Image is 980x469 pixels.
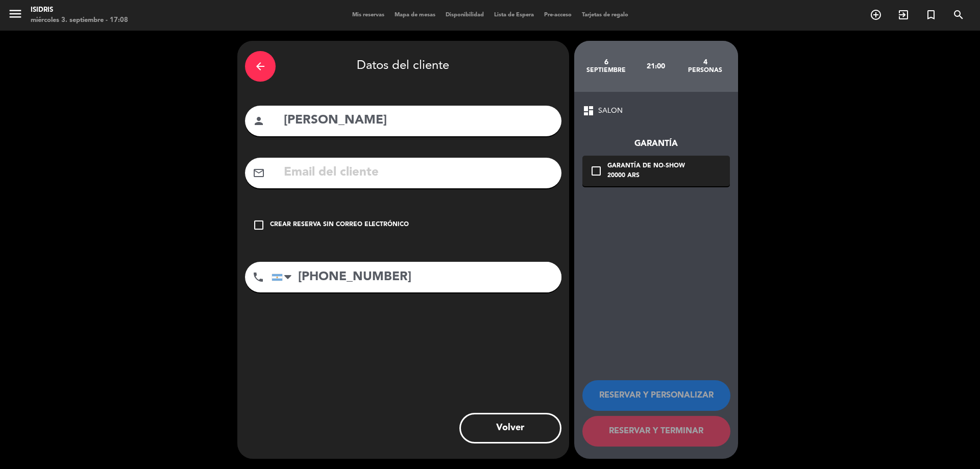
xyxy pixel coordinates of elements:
i: turned_in_not [925,9,937,21]
span: Disponibilidad [440,12,489,18]
button: Volver [459,413,561,443]
div: Crear reserva sin correo electrónico [270,220,409,230]
input: Número de teléfono... [272,262,561,292]
div: septiembre [582,66,631,75]
div: miércoles 3. septiembre - 17:08 [31,15,128,26]
span: Mapa de mesas [389,12,440,18]
i: person [253,115,265,127]
div: personas [680,66,730,75]
i: exit_to_app [897,9,910,21]
i: phone [252,271,264,283]
div: 6 [582,58,631,66]
i: mail_outline [253,167,265,179]
div: isidris [31,5,128,15]
input: Nombre del cliente [283,110,554,131]
span: Lista de Espera [489,12,539,18]
button: RESERVAR Y TERMINAR [582,416,730,447]
div: 4 [680,58,730,66]
i: menu [8,6,23,21]
div: 21:00 [631,48,680,84]
div: Garantía de no-show [607,161,685,171]
input: Email del cliente [283,162,554,183]
i: add_circle_outline [870,9,882,21]
span: Pre-acceso [539,12,577,18]
i: check_box_outline_blank [253,219,265,231]
span: dashboard [582,105,595,117]
i: search [952,9,965,21]
span: Mis reservas [347,12,389,18]
div: 20000 ARS [607,171,685,181]
button: RESERVAR Y PERSONALIZAR [582,380,730,411]
span: Tarjetas de regalo [577,12,633,18]
i: arrow_back [254,60,266,72]
button: menu [8,6,23,25]
div: Datos del cliente [245,48,561,84]
div: Argentina: +54 [272,262,296,292]
div: Garantía [582,137,730,151]
span: SALON [598,105,623,117]
i: check_box_outline_blank [590,165,602,177]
